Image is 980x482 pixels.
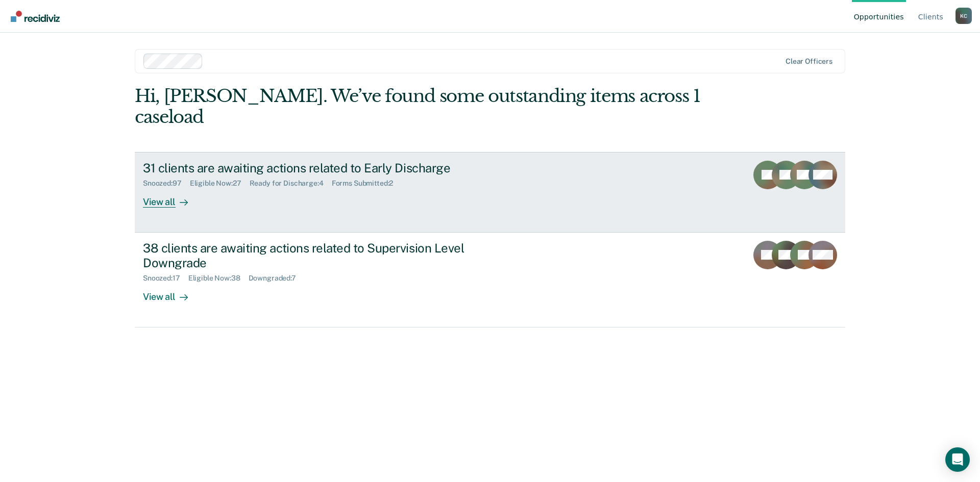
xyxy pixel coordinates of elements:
[955,8,972,24] button: Profile dropdown button
[135,152,845,233] a: 31 clients are awaiting actions related to Early DischargeSnoozed:97Eligible Now:27Ready for Disc...
[143,283,200,302] div: View all
[143,188,200,208] div: View all
[250,179,332,188] div: Ready for Discharge : 4
[143,179,190,188] div: Snoozed : 97
[143,241,501,270] div: 38 clients are awaiting actions related to Supervision Level Downgrade
[249,274,304,283] div: Downgraded : 7
[945,447,970,472] div: Open Intercom Messenger
[143,161,501,175] div: 31 clients are awaiting actions related to Early Discharge
[955,8,972,24] div: K C
[786,57,832,66] div: Clear officers
[190,179,250,188] div: Eligible Now : 27
[188,274,249,283] div: Eligible Now : 38
[143,274,188,283] div: Snoozed : 17
[11,11,60,22] img: Recidiviz
[332,179,402,188] div: Forms Submitted : 2
[135,233,845,327] a: 38 clients are awaiting actions related to Supervision Level DowngradeSnoozed:17Eligible Now:38Do...
[135,86,703,128] div: Hi, [PERSON_NAME]. We’ve found some outstanding items across 1 caseload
